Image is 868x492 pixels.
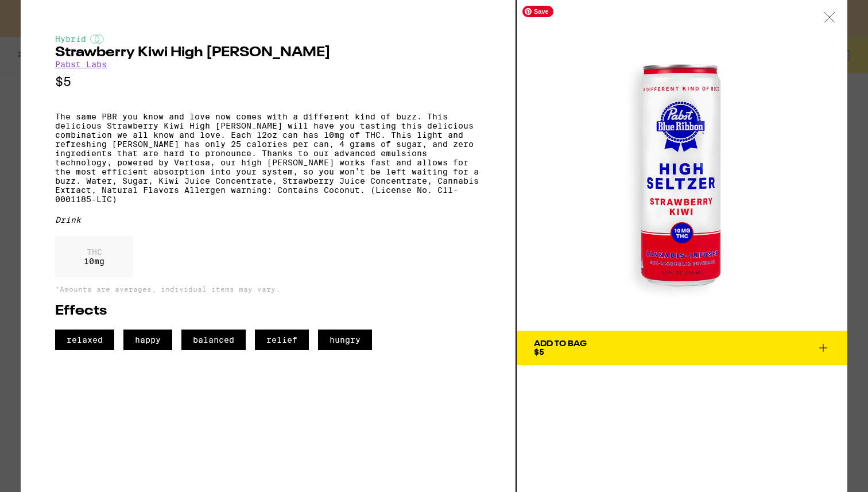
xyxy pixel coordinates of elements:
div: 10 mg [55,236,133,277]
span: happy [123,330,172,350]
span: relief [255,330,309,350]
span: hungry [318,330,372,350]
div: Hybrid [55,34,481,44]
p: *Amounts are averages, individual items may vary. [55,285,481,293]
img: hybridColor.svg [90,34,104,44]
a: Pabst Labs [55,60,107,69]
span: $5 [534,347,544,357]
div: Drink [55,215,481,224]
span: relaxed [55,330,114,350]
span: balanced [181,330,246,350]
p: $5 [55,75,481,89]
button: Add To Bag$5 [517,331,847,365]
h2: Effects [55,304,481,318]
span: Save [522,6,553,17]
p: THC [84,247,104,257]
p: The same PBR you know and love now comes with a different kind of buzz. This delicious Strawberry... [55,112,481,204]
h2: Strawberry Kiwi High [PERSON_NAME] [55,46,481,60]
div: Add To Bag [534,340,587,348]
